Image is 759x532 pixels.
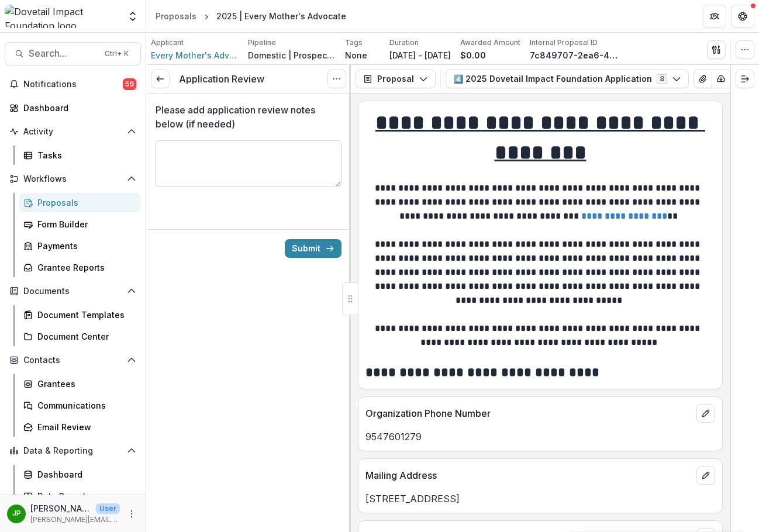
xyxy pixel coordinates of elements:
[37,421,132,433] div: Email Review
[19,417,141,437] a: Email Review
[696,404,715,423] button: edit
[460,49,486,61] p: $0.00
[460,37,520,48] p: Awarded Amount
[151,49,239,61] a: Every Mother's Advocate
[19,146,141,165] a: Tasks
[151,8,201,25] a: Proposals
[37,309,132,321] div: Document Templates
[37,218,132,230] div: Form Builder
[19,215,141,234] a: Form Builder
[446,70,689,88] button: 4️⃣ 2025 Dovetail Impact Foundation Application8
[125,5,141,28] button: Open entity switcher
[19,374,141,393] a: Grantees
[5,42,141,65] button: Search...
[96,503,120,514] p: User
[5,441,141,460] button: Open Data & Reporting
[37,330,132,343] div: Document Center
[23,446,122,456] span: Data & Reporting
[356,70,436,88] button: Proposal
[37,490,132,502] div: Data Report
[5,75,141,94] button: Notifications59
[365,406,692,420] p: Organization Phone Number
[694,70,712,88] button: View Attached Files
[37,261,132,274] div: Grantee Reports
[731,5,754,28] button: Get Help
[37,399,132,412] div: Communications
[125,507,139,521] button: More
[345,37,363,48] p: Tags
[19,486,141,506] a: Data Report
[37,240,132,252] div: Payments
[19,396,141,415] a: Communications
[37,378,132,390] div: Grantees
[37,196,132,209] div: Proposals
[23,286,122,296] span: Documents
[151,8,351,25] nav: breadcrumb
[248,37,276,48] p: Pipeline
[19,327,141,346] a: Document Center
[19,236,141,255] a: Payments
[23,102,132,114] div: Dashboard
[37,149,132,161] div: Tasks
[5,122,141,141] button: Open Activity
[530,49,617,61] p: 7c849707-2ea6-495f-b408-d0cfec861266
[285,239,341,258] button: Submit
[5,282,141,300] button: Open Documents
[5,170,141,188] button: Open Workflows
[19,193,141,212] a: Proposals
[365,430,715,444] p: 9547601279
[102,47,131,60] div: Ctrl + K
[123,78,136,90] span: 59
[365,492,715,506] p: [STREET_ADDRESS]
[30,514,120,525] p: [PERSON_NAME][EMAIL_ADDRESS][DOMAIN_NAME]
[179,74,264,85] h3: Application Review
[23,127,122,137] span: Activity
[156,10,196,22] div: Proposals
[216,10,346,22] div: 2025 | Every Mother's Advocate
[389,49,451,61] p: [DATE] - [DATE]
[156,103,334,131] p: Please add application review notes below (if needed)
[389,37,419,48] p: Duration
[23,355,122,365] span: Contacts
[19,258,141,277] a: Grantee Reports
[736,70,754,88] button: Expand right
[12,510,21,517] div: Jason Pittman
[248,49,336,61] p: Domestic | Prospects Pipeline
[365,468,692,482] p: Mailing Address
[5,5,120,28] img: Dovetail Impact Foundation logo
[30,502,91,514] p: [PERSON_NAME]
[19,305,141,324] a: Document Templates
[5,351,141,369] button: Open Contacts
[345,49,367,61] p: None
[23,80,123,89] span: Notifications
[5,98,141,118] a: Dashboard
[327,70,346,88] button: Options
[19,465,141,484] a: Dashboard
[696,466,715,485] button: edit
[29,48,98,59] span: Search...
[530,37,598,48] p: Internal Proposal ID
[37,468,132,481] div: Dashboard
[703,5,726,28] button: Partners
[151,37,184,48] p: Applicant
[23,174,122,184] span: Workflows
